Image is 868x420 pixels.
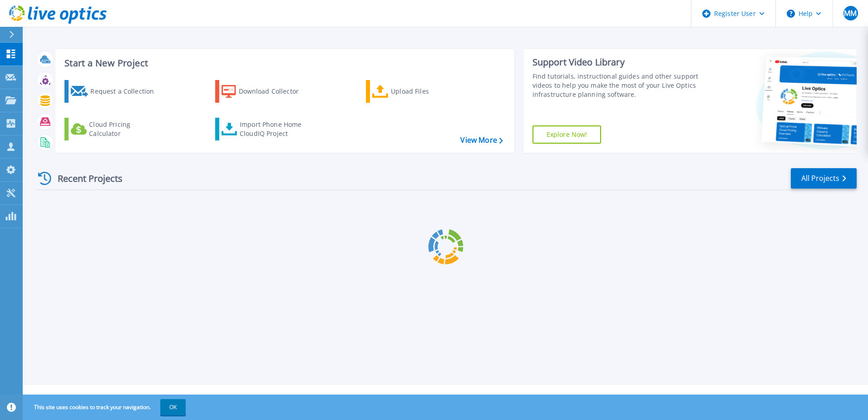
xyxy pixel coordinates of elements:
span: MM [844,10,857,17]
a: Cloud Pricing Calculator [64,118,166,140]
div: Download Collector [239,82,311,100]
div: Request a Collection [90,82,163,100]
a: Upload Files [366,80,467,103]
span: This site uses cookies to track your navigation. [25,399,186,415]
button: OK [160,399,186,415]
div: Support Video Library [533,56,702,68]
div: Recent Projects [35,167,135,190]
a: Request a Collection [64,80,166,103]
div: Import Phone Home CloudIQ Project [240,120,311,138]
div: Cloud Pricing Calculator [89,120,162,138]
div: Find tutorials, instructional guides and other support videos to help you make the most of your L... [533,72,702,99]
a: All Projects [791,168,857,189]
a: Explore Now! [533,125,602,144]
h3: Start a New Project [64,58,503,68]
a: View More [460,136,503,145]
div: Upload Files [391,82,464,100]
a: Download Collector [215,80,316,103]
